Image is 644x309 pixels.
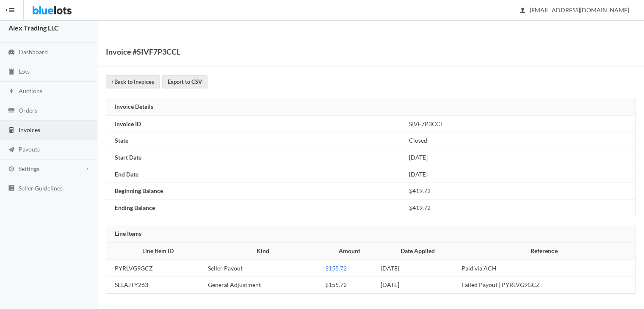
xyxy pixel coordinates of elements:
td: PYRLVG9GCZ [106,260,205,277]
span: Seller Guidelines [19,185,63,192]
td: SIVF7P3CCL [406,116,635,132]
span: Payouts [19,146,40,153]
td: $419.72 [406,199,635,216]
td: $155.72 [322,277,378,293]
td: Seller Payout [205,260,322,277]
td: [DATE] [406,149,635,166]
td: [DATE] [377,260,458,277]
th: Line Item ID [106,243,205,260]
span: Lots [19,68,30,75]
ion-icon: cog [7,166,16,174]
span: Dashboard [19,48,48,55]
ion-icon: cash [7,107,16,115]
ion-icon: clipboard [7,68,16,76]
span: Auctions [19,87,42,94]
td: Paid via ACH [458,260,635,277]
ion-icon: speedometer [7,49,16,57]
td: [DATE] [377,277,458,293]
strong: Alex Trading LLC [8,24,59,32]
span: Orders [19,107,37,114]
th: Amount [322,243,378,260]
a: ‹ Back to Invoices [106,75,160,88]
div: Line Items [106,225,635,243]
b: Invoice ID [115,120,141,127]
h1: Invoice #SIVF7P3CCL [106,45,180,58]
ion-icon: list box [7,185,16,193]
span: Invoices [19,126,40,133]
ion-icon: person [518,7,527,15]
th: Reference [458,243,635,260]
span: [EMAIL_ADDRESS][DOMAIN_NAME] [520,6,629,14]
th: Kind [205,243,322,260]
a: Export to CSV [162,75,207,88]
b: Ending Balance [115,204,155,211]
td: Failed Payout | PYRLVG9GCZ [458,277,635,293]
ion-icon: paper plane [7,146,16,154]
td: $419.72 [406,183,635,200]
b: State [115,137,128,144]
div: Invoice Details [106,98,635,116]
td: SELAJTY263 [106,277,205,293]
ion-icon: flash [7,88,16,96]
ion-icon: calculator [7,127,16,135]
span: $155.72 [325,265,347,272]
td: Closed [406,132,635,149]
td: General Adjustment [205,277,322,293]
span: Settings [19,165,39,172]
b: End Date [115,171,138,178]
th: Date Applied [377,243,458,260]
b: Beginning Balance [115,187,163,194]
td: [DATE] [406,166,635,183]
b: Start Date [115,154,141,161]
